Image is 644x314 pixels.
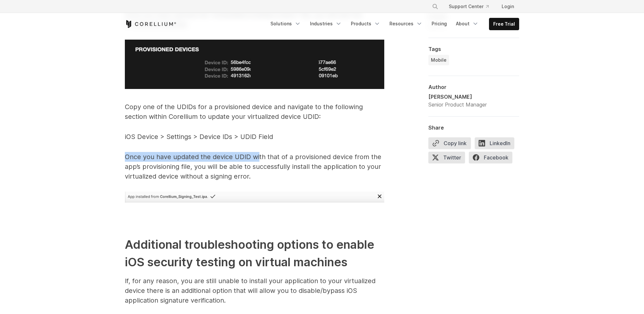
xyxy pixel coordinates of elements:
a: LinkedIn [475,137,518,152]
a: Resources [386,18,426,30]
a: Support Center [444,1,494,12]
a: Solutions [267,18,305,30]
a: Products [347,18,384,30]
p: Once you have updated the device UDID with that of a provisioned device from the app’s provisioni... [125,152,384,181]
a: Facebook [469,152,516,166]
span: LinkedIn [475,137,514,149]
a: Free Trial [489,18,519,30]
div: Author [428,84,519,90]
button: Copy link [428,137,471,149]
div: Senior Product Manager [428,101,487,108]
a: Corellium Home [125,20,176,28]
p: Copy one of the UDIDs for a provisioned device and navigate to the following section within Corel... [125,102,384,121]
div: Tags [428,46,519,52]
a: About [452,18,483,30]
button: Search [429,1,441,12]
img: Screen Shot 2022-09-26 at 8.39.35 AM [125,40,384,89]
a: Industries [306,18,346,30]
span: Twitter [428,152,465,163]
img: sshot2 [125,192,384,203]
p: iOS Device > Settings > Device IDs > UDID Field [125,132,384,142]
h2: Additional troubleshooting options to enable iOS security testing on virtual machines [125,236,384,271]
span: Mobile [431,57,447,63]
div: Navigation Menu [267,18,519,30]
a: Login [496,1,519,12]
div: Share [428,124,519,131]
p: If, for any reason, you are still unable to install your application to your virtualized device t... [125,276,384,305]
span: Facebook [469,152,512,163]
a: Twitter [428,152,469,166]
div: [PERSON_NAME] [428,93,487,101]
div: Navigation Menu [424,1,519,12]
a: Pricing [428,18,451,30]
a: Mobile [428,55,449,65]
